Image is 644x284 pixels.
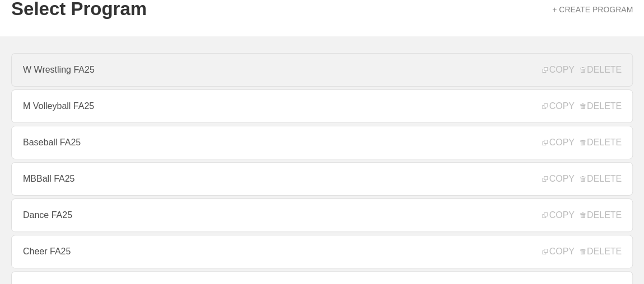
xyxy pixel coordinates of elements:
a: Dance FA25 [11,198,633,232]
span: DELETE [580,210,622,220]
span: COPY [542,247,574,257]
span: COPY [542,174,574,184]
a: W Wrestling FA25 [11,53,633,87]
span: DELETE [580,247,622,257]
span: DELETE [580,138,622,148]
span: COPY [542,101,574,111]
span: DELETE [580,174,622,184]
a: + CREATE PROGRAM [552,5,633,14]
span: DELETE [580,101,622,111]
a: M Volleyball FA25 [11,89,633,123]
span: COPY [542,210,574,220]
a: MBBall FA25 [11,162,633,196]
iframe: Chat Widget [588,230,644,284]
a: Baseball FA25 [11,126,633,159]
span: COPY [542,65,574,75]
span: DELETE [580,65,622,75]
a: Cheer FA25 [11,235,633,268]
span: COPY [542,138,574,148]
